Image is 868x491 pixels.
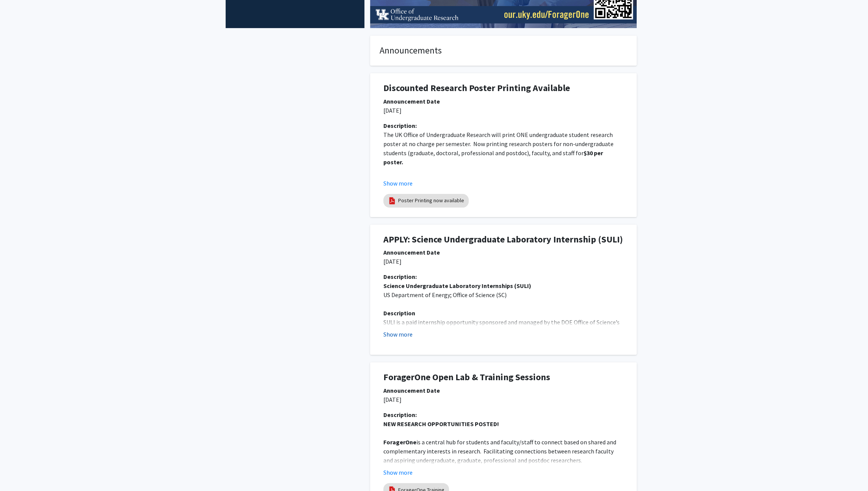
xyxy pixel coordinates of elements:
p: is a central hub for students and faculty/staff to connect based on shared and complementary inte... [383,437,623,465]
a: Poster Printing now available [398,197,464,205]
h1: Discounted Research Poster Printing Available [383,83,623,94]
span: The UK Office of Undergraduate Research will print ONE undergraduate student research poster at n... [383,131,615,157]
h1: ForagerOne Open Lab & Training Sessions [383,372,623,383]
strong: $30 per poster. [383,149,604,166]
button: Show more [383,330,413,339]
div: Announcement Date [383,386,623,395]
p: [DATE] [383,257,623,266]
div: Announcement Date [383,97,623,106]
div: Description: [383,121,623,130]
strong: Science Undergraduate Laboratory Internships (SULI) [383,282,531,290]
img: pdf_icon.png [388,197,396,205]
p: [DATE] [383,106,623,115]
strong: NEW RESEARCH OPPORTUNITIES POSTED! [383,420,499,428]
div: Announcement Date [383,248,623,257]
button: Show more [383,468,413,477]
strong: Description [383,309,415,317]
p: US Department of Energy; Office of Science (SC) [383,290,623,299]
p: SULI is a paid internship opportunity sponsored and managed by the DOE Office of Science’s Office... [383,318,623,381]
p: [DATE] [383,395,623,404]
strong: ForagerOne [383,438,416,446]
h4: Announcements [380,45,627,56]
div: Description: [383,272,623,281]
div: Description: [383,410,623,419]
button: Show more [383,179,413,188]
h1: APPLY: Science Undergraduate Laboratory Internship (SULI) [383,234,623,245]
iframe: Chat [6,457,32,485]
